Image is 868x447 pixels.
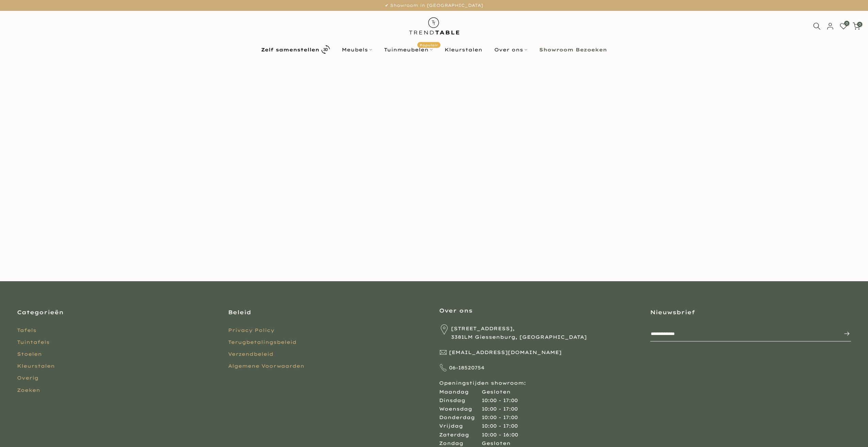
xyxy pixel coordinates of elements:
[482,431,518,439] div: 10:00 - 16:00
[404,11,464,41] img: trend-table
[228,339,296,345] a: Terugbetalingsbeleid
[378,46,439,54] a: TuinmeubelenPopulair
[439,413,482,422] div: Donderdag
[439,46,488,54] a: Kleurstalen
[17,387,40,393] a: Zoeken
[488,46,533,54] a: Over ons
[255,44,336,55] a: Zelf samenstellen
[482,388,511,396] div: Gesloten
[17,363,55,369] a: Kleurstalen
[840,22,847,30] a: 0
[844,21,849,26] span: 0
[17,327,36,333] a: Tafels
[482,405,518,413] div: 10:00 - 17:00
[539,47,607,52] b: Showroom Bezoeken
[336,46,378,54] a: Meubels
[439,307,640,314] h3: Over ons
[482,413,518,422] div: 10:00 - 17:00
[1,412,35,446] iframe: toggle-frame
[533,46,613,54] a: Showroom Bezoeken
[17,351,42,357] a: Stoelen
[439,422,482,430] div: Vrijdag
[228,351,273,357] a: Verzendbeleid
[482,422,518,430] div: 10:00 - 17:00
[17,375,38,381] a: Overig
[228,327,274,333] a: Privacy Policy
[228,308,429,316] h3: Beleid
[17,339,50,345] a: Tuintafels
[439,388,482,396] div: Maandag
[439,405,482,413] div: Woensdag
[439,396,482,405] div: Dinsdag
[439,431,482,439] div: Zaterdag
[857,22,862,27] span: 0
[853,22,860,30] a: 0
[228,363,304,369] a: Algemene Voorwaarden
[837,330,850,338] span: Inschrijven
[417,42,440,48] span: Populair
[17,308,218,316] h3: Categorieën
[482,396,518,405] div: 10:00 - 17:00
[837,327,850,340] button: Inschrijven
[449,348,562,357] span: [EMAIL_ADDRESS][DOMAIN_NAME]
[449,364,484,372] span: 06-18520754
[650,308,851,316] h3: Nieuwsbrief
[261,47,319,52] b: Zelf samenstellen
[451,324,587,341] span: [STREET_ADDRESS], 3381LM Giessenburg, [GEOGRAPHIC_DATA]
[9,2,859,9] p: ✔ Showroom in [GEOGRAPHIC_DATA]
